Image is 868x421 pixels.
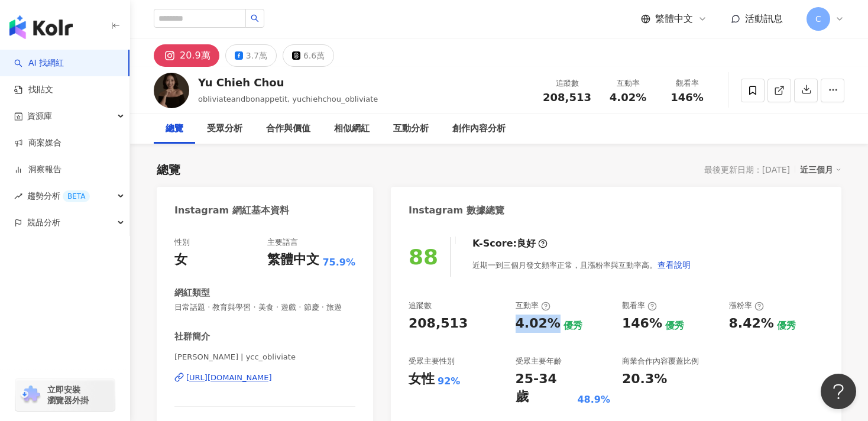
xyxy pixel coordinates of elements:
[174,287,210,299] div: 網紅類型
[14,164,61,176] a: 洞察報告
[174,373,355,383] a: [URL][DOMAIN_NAME]
[543,77,591,89] div: 追蹤數
[283,44,334,67] button: 6.6萬
[393,122,429,136] div: 互動分析
[207,122,242,136] div: 受眾分析
[745,13,783,24] span: 活動訊息
[198,95,378,103] span: obliviateandbonappetit, yuchiehchou_obliviate
[409,315,468,333] div: 208,513
[665,319,684,332] div: 優秀
[198,75,378,90] div: Yu Chieh Chou
[516,300,550,311] div: 互動率
[729,315,774,333] div: 8.42%
[154,44,219,67] button: 20.9萬
[516,315,561,333] div: 4.02%
[671,92,704,103] span: 146%
[658,260,691,270] span: 查看說明
[409,370,435,388] div: 女性
[154,73,189,108] img: KOL Avatar
[15,379,115,411] a: chrome extension立即安裝 瀏覽器外掛
[63,190,90,202] div: BETA
[267,237,298,248] div: 主要語言
[409,356,455,367] div: 受眾主要性別
[334,122,370,136] div: 相似網紅
[174,251,187,269] div: 女
[517,237,536,250] div: 良好
[14,137,61,149] a: 商案媒合
[174,331,210,343] div: 社群簡介
[409,204,504,217] div: Instagram 數據總覽
[704,165,790,174] div: 最後更新日期：[DATE]
[610,92,646,103] span: 4.02%
[19,386,42,404] img: chrome extension
[452,122,506,136] div: 創作內容分析
[472,253,691,277] div: 近期一到三個月發文頻率正常，且漲粉率與互動率高。
[821,374,856,409] iframe: Help Scout Beacon - Open
[251,14,259,22] span: search
[27,209,60,236] span: 競品分析
[409,300,432,311] div: 追蹤數
[605,77,650,89] div: 互動率
[174,204,289,217] div: Instagram 網紅基本資料
[622,315,662,333] div: 146%
[225,44,277,67] button: 3.7萬
[622,356,699,367] div: 商業合作內容覆蓋比例
[246,47,267,64] div: 3.7萬
[174,302,355,313] span: 日常話題 · 教育與學習 · 美食 · 遊戲 · 節慶 · 旅遊
[472,237,548,250] div: K-Score :
[9,15,73,39] img: logo
[657,253,691,277] button: 查看說明
[543,91,591,103] span: 208,513
[563,319,582,332] div: 優秀
[266,122,310,136] div: 合作與價值
[27,103,52,129] span: 資源庫
[777,319,796,332] div: 優秀
[815,12,821,25] span: C
[267,251,319,269] div: 繁體中文
[622,300,657,311] div: 觀看率
[47,384,89,406] span: 立即安裝 瀏覽器外掛
[14,84,53,96] a: 找貼文
[186,373,272,383] div: [URL][DOMAIN_NAME]
[174,352,355,362] span: [PERSON_NAME] | ycc_obliviate
[166,122,183,136] div: 總覽
[303,47,325,64] div: 6.6萬
[14,57,64,69] a: searchAI 找網紅
[800,162,841,177] div: 近三個月
[27,183,90,209] span: 趨勢分析
[322,256,355,269] span: 75.9%
[438,375,460,388] div: 92%
[516,370,575,407] div: 25-34 歲
[14,192,22,200] span: rise
[665,77,710,89] div: 觀看率
[180,47,210,64] div: 20.9萬
[729,300,764,311] div: 漲粉率
[655,12,693,25] span: 繁體中文
[174,237,190,248] div: 性別
[157,161,180,178] div: 總覽
[516,356,562,367] div: 受眾主要年齡
[622,370,667,388] div: 20.3%
[409,245,438,269] div: 88
[577,393,610,406] div: 48.9%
